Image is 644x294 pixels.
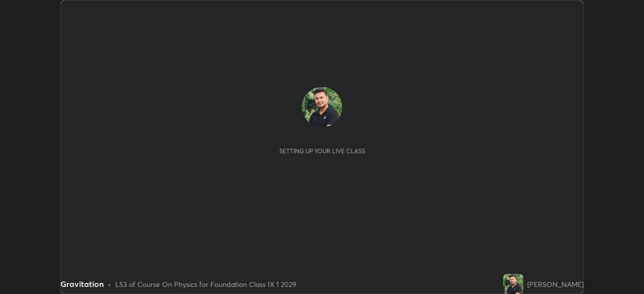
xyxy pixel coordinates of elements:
[527,279,584,289] div: [PERSON_NAME]
[302,87,342,127] img: b03948a6ad5f4c749592510929e35689.jpg
[503,274,523,294] img: b03948a6ad5f4c749592510929e35689.jpg
[108,279,111,289] div: •
[115,279,296,289] div: L53 of Course On Physics for Foundation Class IX 1 2029
[279,147,365,155] div: Setting up your live class
[60,278,104,290] div: Gravitation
